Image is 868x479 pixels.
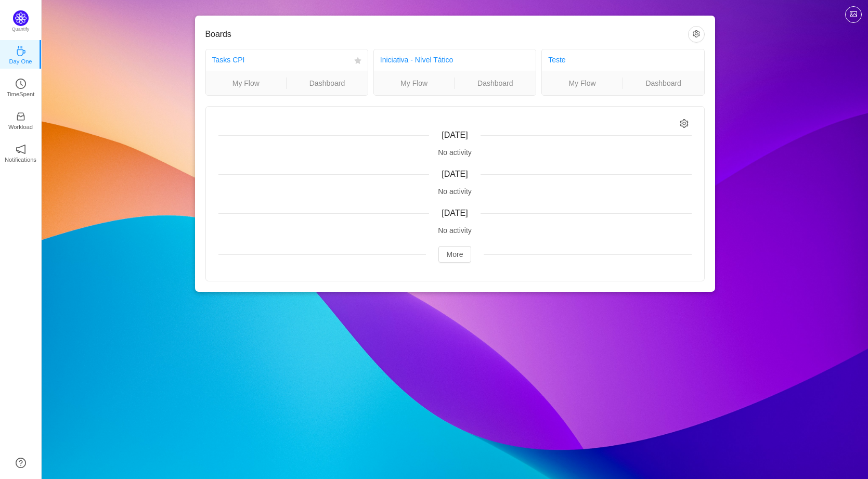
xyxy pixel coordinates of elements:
a: Dashboard [623,77,704,89]
a: icon: clock-circleTimeSpent [16,82,26,92]
span: [DATE] [442,131,468,139]
button: icon: picture [845,6,862,23]
p: Workload [8,122,33,132]
i: icon: setting [680,119,689,128]
span: [DATE] [442,170,468,178]
a: Dashboard [455,77,536,89]
i: icon: inbox [16,111,26,122]
a: icon: inboxWorkload [16,114,26,125]
a: My Flow [206,77,287,89]
a: My Flow [374,77,455,89]
button: More [438,246,472,263]
button: icon: setting [688,26,705,43]
p: Day One [9,57,32,66]
i: icon: coffee [16,46,26,56]
a: Teste [548,56,565,64]
a: My Flow [542,77,623,89]
img: Quantify [13,10,29,26]
a: Tasks CPI [212,56,245,64]
a: Iniciativa - Nível Tático [380,56,454,64]
a: icon: question-circle [16,458,26,468]
i: icon: notification [16,144,26,154]
i: icon: clock-circle [16,79,26,89]
span: [DATE] [442,209,468,217]
div: No activity [218,186,692,197]
i: icon: star [354,57,361,64]
div: No activity [218,225,692,236]
a: Dashboard [287,77,368,89]
div: No activity [218,147,692,158]
a: icon: notificationNotifications [16,147,26,158]
h3: Boards [205,29,688,40]
p: Quantify [12,26,30,33]
p: Notifications [5,155,36,164]
a: icon: coffeeDay One [16,49,26,59]
p: TimeSpent [7,89,35,99]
